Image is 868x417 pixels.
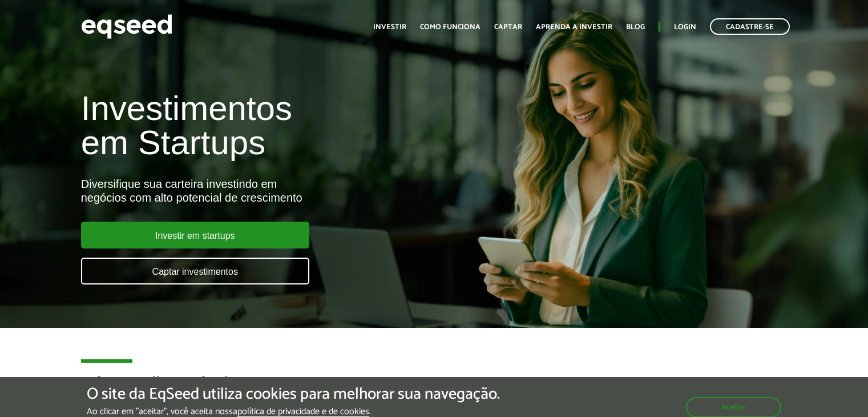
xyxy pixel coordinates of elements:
[373,23,406,31] a: Investir
[87,386,500,403] h5: O site da EqSeed utiliza cookies para melhorar sua navegação.
[494,23,522,31] a: Captar
[81,258,309,284] a: Captar investimentos
[626,23,645,31] a: Blog
[81,374,788,411] h2: Ofertas disponíveis
[710,18,790,35] a: Cadastre-se
[81,91,498,160] h1: Investimentos em Startups
[81,11,172,42] img: EqSeed
[87,406,500,417] p: Ao clicar em "aceitar", você aceita nossa .
[81,177,498,205] div: Diversifique sua carteira investindo em negócios com alto potencial de crescimento
[536,23,612,31] a: Aprenda a investir
[237,407,369,417] a: política de privacidade e de cookies
[674,23,696,31] a: Login
[420,23,481,31] a: Como funciona
[81,222,309,248] a: Investir em startups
